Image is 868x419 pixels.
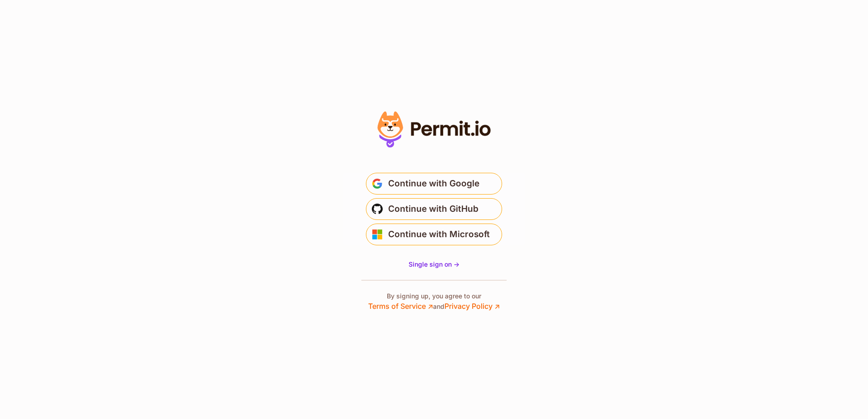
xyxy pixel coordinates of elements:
button: Continue with Microsoft [366,224,502,245]
a: Single sign on -> [409,260,459,269]
a: Terms of Service ↗ [368,302,433,311]
span: Continue with Microsoft [388,227,490,242]
button: Continue with GitHub [366,198,502,220]
span: Continue with Google [388,176,479,191]
button: Continue with Google [366,173,502,195]
p: By signing up, you agree to our and [368,292,500,312]
a: Privacy Policy ↗ [444,302,500,311]
span: Continue with GitHub [388,202,478,216]
span: Single sign on -> [409,260,459,268]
